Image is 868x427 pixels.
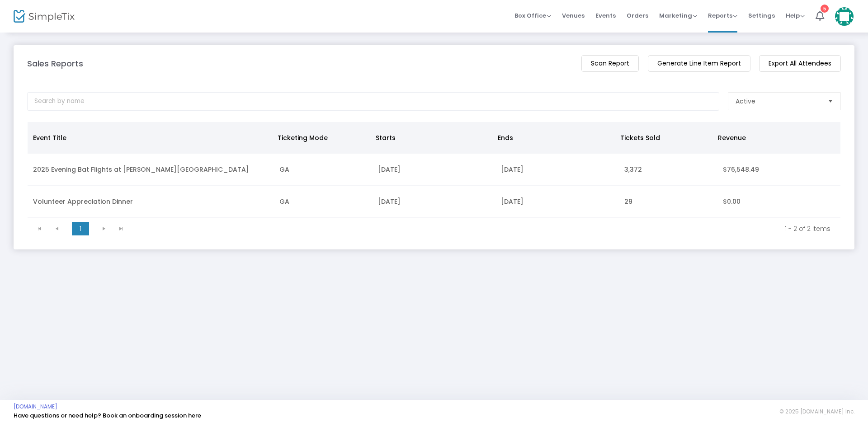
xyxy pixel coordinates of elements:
[495,186,618,218] td: [DATE]
[370,122,493,154] th: Starts
[28,122,840,218] div: Data table
[14,411,201,420] a: Have questions or need help? Book an onboarding session here
[824,93,837,110] button: Select
[759,55,841,72] m-button: Export All Attendees
[27,57,83,70] m-panel-title: Sales Reports
[28,122,272,154] th: Event Title
[495,154,618,186] td: [DATE]
[274,186,373,218] td: GA
[72,222,89,235] span: Page 1
[28,186,274,218] td: Volunteer Appreciation Dinner
[786,11,805,20] span: Help
[736,97,755,106] span: Active
[514,11,551,20] span: Box Office
[27,92,719,111] input: Search by name
[821,5,829,13] div: 5
[659,11,697,20] span: Marketing
[373,186,495,218] td: [DATE]
[717,154,840,186] td: $76,548.49
[14,403,57,410] a: [DOMAIN_NAME]
[581,55,639,72] m-button: Scan Report
[274,154,373,186] td: GA
[708,11,737,20] span: Reports
[136,224,830,233] kendo-pager-info: 1 - 2 of 2 items
[272,122,370,154] th: Ticketing Mode
[373,154,495,186] td: [DATE]
[748,4,775,27] span: Settings
[718,133,746,142] span: Revenue
[619,186,717,218] td: 29
[648,55,750,72] m-button: Generate Line Item Report
[627,4,648,27] span: Orders
[562,4,585,27] span: Venues
[619,154,717,186] td: 3,372
[717,186,840,218] td: $0.00
[492,122,615,154] th: Ends
[28,154,274,186] td: 2025 Evening Bat Flights at [PERSON_NAME][GEOGRAPHIC_DATA]
[615,122,712,154] th: Tickets Sold
[595,4,616,27] span: Events
[779,408,854,415] span: © 2025 [DOMAIN_NAME] Inc.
